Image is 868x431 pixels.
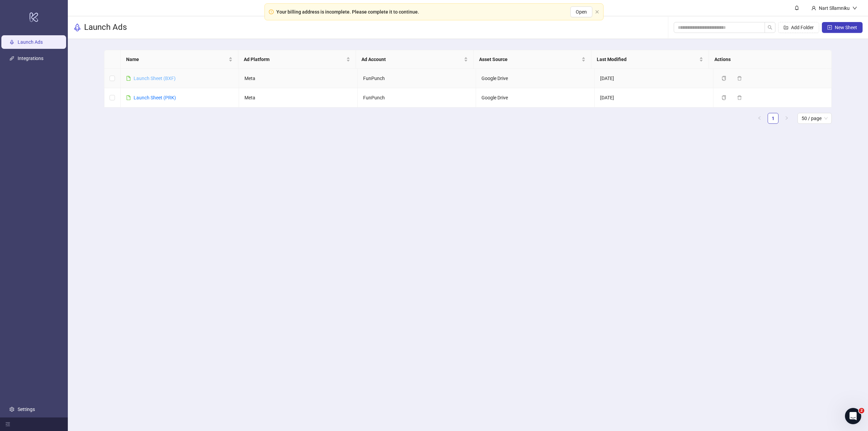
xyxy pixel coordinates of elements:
div: Page Size [797,113,832,124]
span: delete [737,76,742,81]
td: Google Drive [476,69,595,88]
button: left [754,113,765,124]
li: Next Page [781,113,792,124]
button: Add Folder [778,22,819,33]
span: exclamation-circle [269,9,274,14]
span: Open [576,9,587,15]
span: Ad Platform [244,56,345,63]
button: Open [570,6,592,17]
span: plus-square [827,25,832,30]
span: delete [737,95,742,100]
span: 2 [859,408,864,413]
span: menu-fold [5,422,10,427]
td: FunPunch [358,88,476,107]
div: Nart Sllamniku [816,4,852,12]
li: Previous Page [754,113,765,124]
span: left [757,116,762,120]
button: right [781,113,792,124]
th: Actions [709,50,827,69]
h3: Launch Ads [84,22,127,33]
th: Ad Account [356,50,474,69]
th: Name [121,50,238,69]
span: New Sheet [835,25,857,30]
button: New Sheet [822,22,863,33]
td: Google Drive [476,88,595,107]
td: Meta [239,88,358,107]
span: right [785,116,789,120]
td: FunPunch [358,69,476,88]
td: [DATE] [595,69,713,88]
span: down [852,6,857,11]
a: 1 [768,113,778,123]
span: copy [722,76,726,81]
a: Launch Ads [18,39,43,45]
span: rocket [73,23,81,32]
a: Settings [18,407,35,412]
span: 50 / page [802,113,828,123]
iframe: Intercom live chat [845,408,861,424]
span: Last Modified [597,56,698,63]
span: bell [794,5,799,10]
span: file [126,95,131,100]
a: Launch Sheet (BXF) [134,76,176,81]
span: Add Folder [791,25,814,30]
span: Asset Source [479,56,580,63]
th: Ad Platform [238,50,356,69]
a: Integrations [18,56,43,61]
span: search [768,25,772,30]
a: Launch Sheet (PRK) [134,95,176,100]
span: Name [126,56,227,63]
span: file [126,76,131,81]
div: Your billing address is incomplete. Please complete it to continue. [276,8,419,16]
li: 1 [768,113,778,124]
th: Last Modified [591,50,709,69]
span: copy [722,95,726,100]
span: close [595,10,599,14]
span: Ad Account [361,56,462,63]
span: folder-add [784,25,788,30]
td: [DATE] [595,88,713,107]
th: Asset Source [474,50,591,69]
button: close [595,10,599,14]
span: user [811,6,816,11]
td: Meta [239,69,358,88]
